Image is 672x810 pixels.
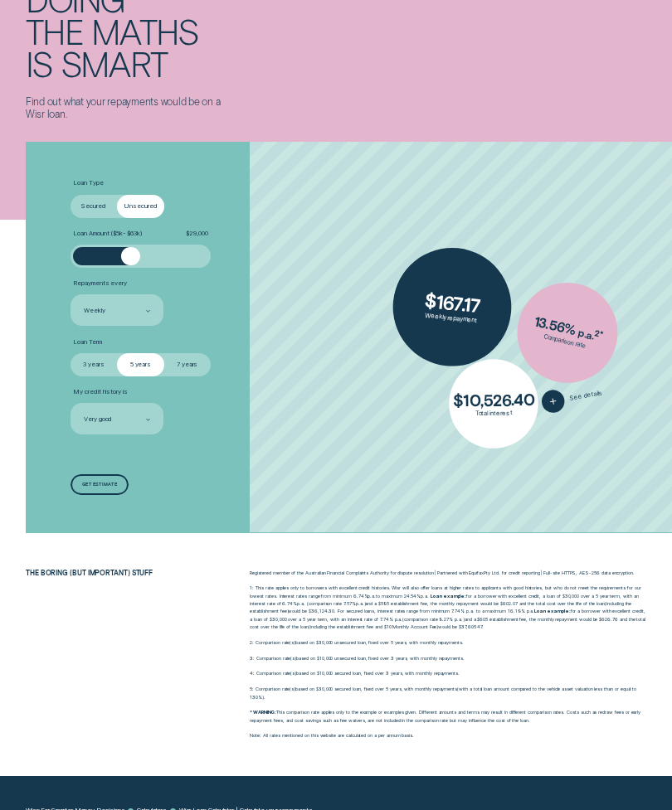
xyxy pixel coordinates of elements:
[492,570,499,575] span: Ltd
[71,474,129,495] a: Get estimate
[73,388,128,395] span: My credit history is
[73,338,101,346] span: Loan Term
[22,570,201,578] h2: The boring (but important) stuff
[356,601,364,606] span: p.a.
[421,594,429,599] span: Per Annum
[164,353,211,376] label: 7 years
[117,353,163,376] label: 5 years
[540,382,604,415] button: See details
[436,624,438,629] span: )
[484,570,490,575] span: P T Y
[117,195,163,218] label: Unsecured
[186,230,208,237] span: $ 29,000
[290,686,291,691] span: (
[570,390,603,403] span: See details
[250,709,646,725] p: This comparison rate applies only to the example or examples given. Different amounts and terms m...
[91,15,198,47] div: maths
[26,95,228,120] p: Find out what your repayments would be on a Wisr loan.
[534,609,570,614] strong: Loan example:
[457,686,459,691] span: (
[364,601,366,606] span: )
[307,601,309,606] span: (
[294,640,295,645] span: )
[250,686,646,701] p: 5: Comparison rate s based on $30,000 secured loan, fixed over 5 years, with monthly repayments w...
[250,655,646,662] p: 3: Comparison rate s based on $10,000 unsecured loan, fixed over 3 years, with monthly repayments.
[295,656,296,661] span: )
[605,601,606,606] span: (
[73,279,127,287] span: Repayments every
[250,670,646,677] p: 4: Comparison rate s based on $10,000 secured loan, fixed over 3 years, with monthly repayments.
[61,47,167,80] div: smart
[250,732,646,740] p: Note: All rates mentioned on this website are calculated on a per annum basis.
[297,601,305,606] span: Per Annum
[492,570,499,575] span: L T D
[250,584,646,631] p: 1: This rate applies only to borrowers with excellent credit histories. Wisr will also offer loan...
[84,416,112,424] div: Very good
[290,671,292,676] span: (
[356,601,364,606] span: Per Annum
[26,47,52,80] div: is
[368,594,376,599] span: p.a.
[421,594,429,599] span: p.a.
[71,353,117,376] label: 3 years
[290,656,292,661] span: (
[84,308,105,315] div: Weekly
[73,230,142,237] span: Loan Amount ( $5k - $63k )
[250,570,646,577] p: Registered member of the Australian Financial Complaints Authority for dispute resolution | Partn...
[295,671,296,676] span: )
[71,195,117,218] label: Secured
[463,617,465,622] span: )
[73,179,103,187] span: Loan Type
[250,639,646,647] p: 2: Comparison rate s based on $30,000 unsecured loan, fixed over 5 years, with monthly repayments.
[431,594,466,599] strong: Loan example:
[484,570,490,575] span: Pty
[297,601,305,606] span: p.a.
[287,609,289,614] span: )
[290,640,291,645] span: (
[402,617,404,622] span: (
[294,686,295,691] span: )
[26,15,83,47] div: the
[309,624,310,629] span: (
[262,695,264,700] span: )
[368,594,376,599] span: Per Annum
[250,710,275,715] strong: * WARNING:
